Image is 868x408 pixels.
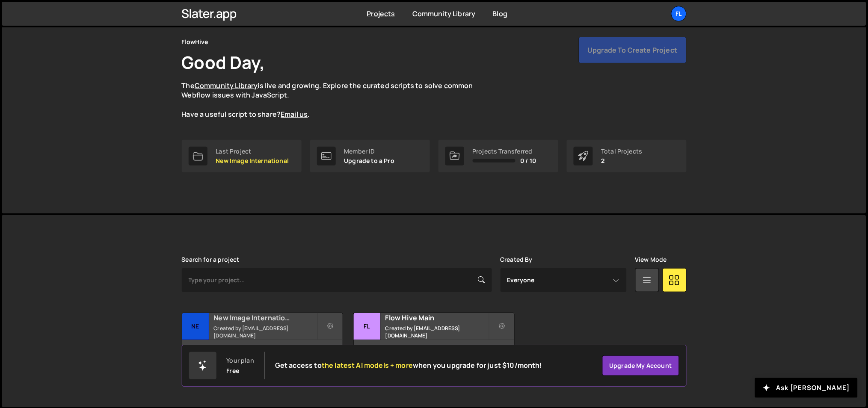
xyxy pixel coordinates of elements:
[501,256,533,263] label: Created By
[385,325,489,339] small: Created by [EMAIL_ADDRESS][DOMAIN_NAME]
[353,313,515,366] a: Fl Flow Hive Main Created by [EMAIL_ADDRESS][DOMAIN_NAME] 8 pages, last updated by [DATE]
[322,361,413,370] span: the latest AI models + more
[385,313,489,322] h2: Flow Hive Main
[182,50,265,74] h1: Good Day,
[214,313,317,322] h2: New Image International
[521,157,536,164] span: 0 / 10
[182,256,240,263] label: Search for a project
[182,313,209,340] div: Ne
[344,157,395,164] p: Upgrade to a Pro
[227,367,240,374] div: Free
[602,355,679,376] a: Upgrade my account
[216,157,289,164] p: New Image International
[493,9,508,18] a: Blog
[635,256,667,263] label: View Mode
[367,9,395,18] a: Projects
[281,109,308,119] a: Email us
[412,9,476,18] a: Community Library
[216,148,289,155] div: Last Project
[473,148,536,155] div: Projects Transferred
[671,6,687,21] a: Fl
[354,313,381,340] div: Fl
[182,37,208,47] div: FlowHive
[182,81,490,119] p: The is live and growing. Explore the curated scripts to solve common Webflow issues with JavaScri...
[182,140,302,172] a: Last Project New Image International
[227,357,254,364] div: Your plan
[601,157,643,164] p: 2
[182,340,343,366] div: 6 pages, last updated by [DATE]
[344,148,395,155] div: Member ID
[195,81,258,90] a: Community Library
[755,378,858,398] button: Ask [PERSON_NAME]
[601,148,643,155] div: Total Projects
[182,313,343,366] a: Ne New Image International Created by [EMAIL_ADDRESS][DOMAIN_NAME] 6 pages, last updated by [DATE]
[182,268,492,292] input: Type your project...
[354,340,514,366] div: 8 pages, last updated by [DATE]
[214,325,317,339] small: Created by [EMAIL_ADDRESS][DOMAIN_NAME]
[275,361,542,370] h2: Get access to when you upgrade for just $10/month!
